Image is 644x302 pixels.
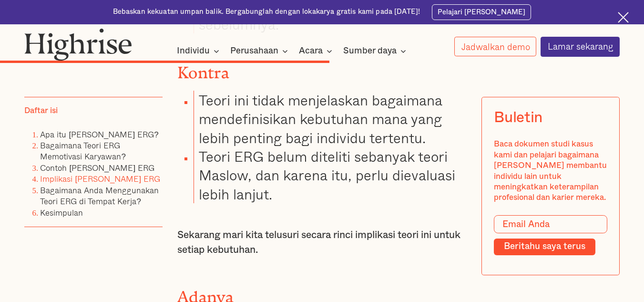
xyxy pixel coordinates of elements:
a: Jadwalkan demo [454,37,537,56]
form: Bentuk Modal [494,215,607,255]
font: Sumber daya [343,46,397,55]
font: Teori ERG belum diteliti sebanyak teori Maslow, dan karena itu, perlu dievaluasi lebih lanjut. [199,146,455,205]
a: Contoh [PERSON_NAME] ERG [40,161,154,174]
font: Bebaskan kekuatan umpan balik. Bergabunglah dengan lokakarya gratis kami pada [DATE]! [113,8,420,15]
a: Bagaimana Anda Menggunakan Teori ERG di Tempat Kerja? [40,184,159,208]
img: Ikon salib [618,12,629,23]
font: Kontra [177,63,229,74]
div: Perusahaan [230,45,291,57]
font: Sekarang mari kita telusuri secara rinci implikasi teori ini untuk setiap kebutuhan. [177,230,460,255]
a: Pelajari [PERSON_NAME] [432,4,531,20]
font: Individu [177,46,210,55]
font: Baca dokumen studi kasus kami dan pelajari bagaimana [PERSON_NAME] membantu individu lain untuk m... [494,140,607,201]
a: Kesimpulan [40,206,83,219]
img: Logo gedung tinggi [24,28,132,61]
a: Lamar sekarang [541,37,620,57]
div: Individu [177,45,222,57]
font: Lamar sekarang [548,39,613,53]
a: Implikasi [PERSON_NAME] ERG [40,172,160,185]
a: Bagaimana Teori ERG Memotivasi Karyawan? [40,139,125,163]
font: Acara [299,46,323,55]
font: Pelajari [PERSON_NAME] [438,9,525,16]
font: Buletin [494,110,542,125]
a: Apa itu [PERSON_NAME] ERG? [40,127,158,140]
font: Jadwalkan demo [461,40,530,53]
font: Adanya [177,288,234,298]
div: Sumber daya [343,45,409,57]
input: Email Anda [494,215,607,233]
font: Daftar isi [24,106,58,115]
input: Beritahu saya terus [494,239,595,255]
font: Perusahaan [230,46,278,55]
div: Acara [299,45,335,57]
font: Teori ini tidak menjelaskan bagaimana mendefinisikan kebutuhan mana yang lebih penting bagi indiv... [199,89,442,148]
